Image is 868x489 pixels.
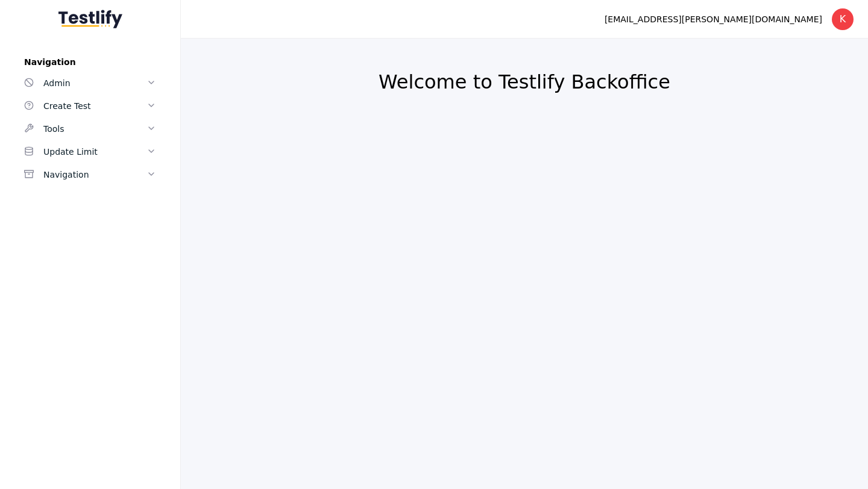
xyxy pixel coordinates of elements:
img: Testlify - Backoffice [58,10,122,28]
label: Navigation [14,57,166,67]
div: K [832,8,854,30]
div: Navigation [43,167,146,182]
div: Admin [43,76,146,90]
div: Update Limit [43,145,146,159]
div: [EMAIL_ADDRESS][PERSON_NAME][DOMAIN_NAME] [605,12,822,26]
div: Tools [43,122,146,136]
div: Create Test [43,99,146,113]
h2: Welcome to Testlify Backoffice [210,70,839,94]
